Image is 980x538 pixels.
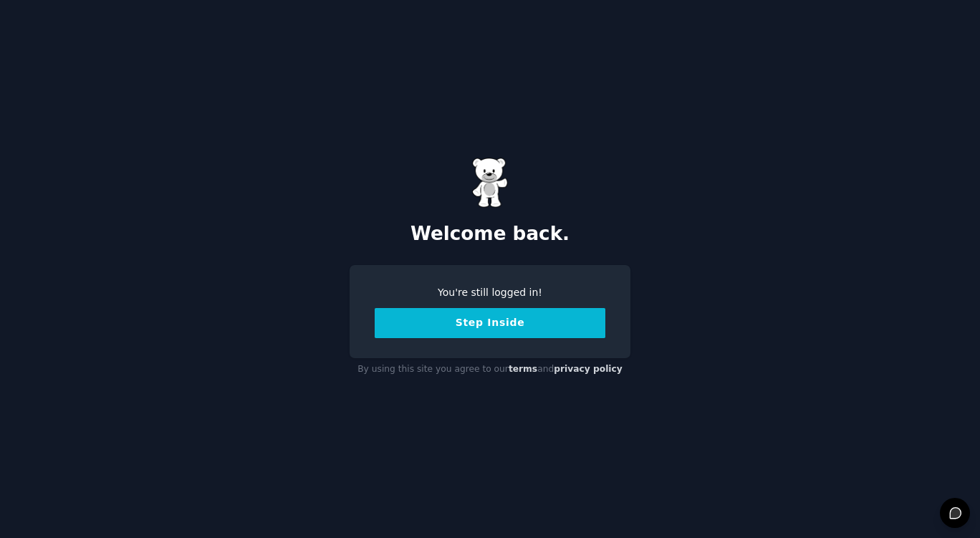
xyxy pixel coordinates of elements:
[554,364,623,374] a: privacy policy
[375,285,605,300] div: You're still logged in!
[350,358,630,381] div: By using this site you agree to our and
[472,158,508,208] img: Gummy Bear
[509,364,537,374] a: terms
[350,223,630,246] h2: Welcome back.
[375,317,605,328] a: Step Inside
[375,308,605,338] button: Step Inside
